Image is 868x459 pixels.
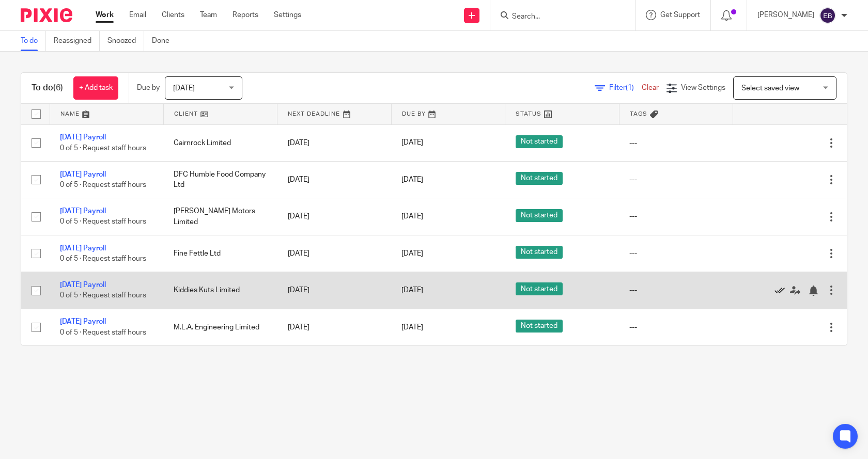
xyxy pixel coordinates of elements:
[96,10,114,20] a: Work
[629,211,722,221] div: ---
[609,84,642,91] span: Filter
[60,134,106,141] a: [DATE] Payroll
[629,285,722,295] div: ---
[233,10,258,20] a: Reports
[629,175,722,185] div: ---
[401,139,423,147] span: [DATE]
[757,10,814,20] p: [PERSON_NAME]
[152,31,177,51] a: Done
[163,124,277,161] td: Cairnrock Limited
[163,198,277,235] td: [PERSON_NAME] Motors Limited
[277,124,391,161] td: [DATE]
[60,171,106,178] a: [DATE] Payroll
[516,172,563,185] span: Not started
[629,322,722,333] div: ---
[401,287,423,294] span: [DATE]
[511,12,604,22] input: Search
[401,324,423,331] span: [DATE]
[60,245,106,252] a: [DATE] Payroll
[54,31,100,51] a: Reassigned
[60,208,106,215] a: [DATE] Payroll
[626,84,634,91] span: (1)
[277,198,391,235] td: [DATE]
[516,135,563,148] span: Not started
[60,255,146,262] span: 0 of 5 · Request staff hours
[277,309,391,345] td: [DATE]
[163,309,277,345] td: M.L.A. Engineering Limited
[660,11,700,19] span: Get Support
[516,320,563,333] span: Not started
[819,7,836,24] img: svg%3E
[516,246,563,259] span: Not started
[60,292,146,299] span: 0 of 5 · Request staff hours
[163,272,277,309] td: Kiddies Kuts Limited
[629,138,722,148] div: ---
[274,10,301,20] a: Settings
[516,209,563,222] span: Not started
[516,282,563,295] span: Not started
[277,161,391,198] td: [DATE]
[53,84,63,92] span: (6)
[60,181,146,188] span: 0 of 5 · Request staff hours
[163,235,277,272] td: Fine Fettle Ltd
[21,31,46,51] a: To do
[32,83,63,93] h1: To do
[173,85,195,92] span: [DATE]
[60,281,106,289] a: [DATE] Payroll
[741,85,799,92] span: Select saved view
[60,318,106,325] a: [DATE] Payroll
[60,329,146,336] span: 0 of 5 · Request staff hours
[60,145,146,152] span: 0 of 5 · Request staff hours
[401,176,423,183] span: [DATE]
[630,111,647,117] span: Tags
[162,10,184,20] a: Clients
[629,248,722,259] div: ---
[73,76,118,100] a: + Add task
[642,84,659,91] a: Clear
[200,10,217,20] a: Team
[401,213,423,220] span: [DATE]
[774,285,790,295] a: Mark as done
[277,235,391,272] td: [DATE]
[60,218,146,226] span: 0 of 5 · Request staff hours
[137,83,160,93] p: Due by
[21,8,72,22] img: Pixie
[163,161,277,198] td: DFC Humble Food Company Ltd
[129,10,146,20] a: Email
[277,272,391,309] td: [DATE]
[681,84,725,91] span: View Settings
[401,250,423,257] span: [DATE]
[107,31,144,51] a: Snoozed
